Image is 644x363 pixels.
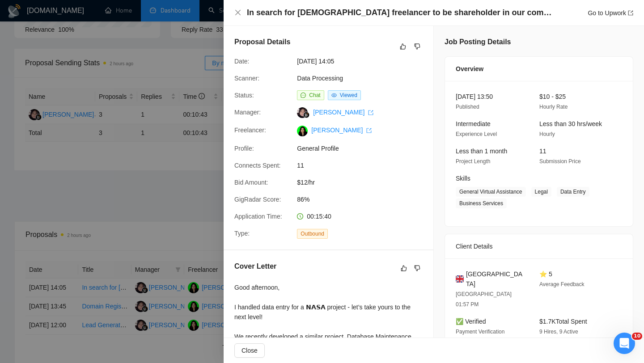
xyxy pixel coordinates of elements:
[445,37,511,47] h5: Job Posting Details
[234,145,254,152] span: Profile:
[340,92,357,98] span: Viewed
[297,229,328,239] span: Outbound
[297,126,308,136] img: c1goVuP_CWJl2YRc4NUJek8H-qrzILrYI06Y4UPcPuP5RvAGnc1CI6AQhfAW2sQ7Vf
[311,127,372,134] a: [PERSON_NAME] export
[557,187,589,197] span: Data Entry
[412,41,423,52] button: dislike
[301,93,306,98] span: message
[331,93,337,98] span: eye
[456,64,483,74] span: Overview
[456,318,486,325] span: ✅ Verified
[456,274,464,284] img: 🇬🇧
[539,131,555,137] span: Hourly
[313,109,373,116] a: [PERSON_NAME] export
[466,269,525,289] span: [GEOGRAPHIC_DATA]
[539,93,566,100] span: $10 - $25
[398,263,409,274] button: like
[234,58,249,65] span: Date:
[456,148,507,155] span: Less than 1 month
[456,131,497,137] span: Experience Level
[400,43,406,50] span: like
[539,318,587,325] span: $1.7K Total Spent
[398,41,408,52] button: like
[456,120,491,127] span: Intermediate
[401,265,407,272] span: like
[297,144,431,153] span: General Profile
[632,333,642,340] span: 10
[234,37,290,47] h5: Proposal Details
[303,112,309,118] img: gigradar-bm.png
[456,198,507,208] span: Business Services
[456,175,470,182] span: Skills
[234,162,281,169] span: Connects Spent:
[539,281,585,287] span: Average Feedback
[614,333,635,354] iframe: Intercom live chat
[234,343,265,358] button: Close
[234,9,241,17] button: Close
[297,160,431,170] span: 11
[539,120,602,127] span: Less than 30 hrs/week
[539,158,581,165] span: Submission Price
[368,110,373,115] span: export
[414,43,420,50] span: dislike
[309,92,320,98] span: Chat
[297,56,431,66] span: [DATE] 14:05
[588,9,633,17] a: Go to Upworkexport
[456,234,622,258] div: Client Details
[297,213,303,219] span: clock-circle
[297,177,431,187] span: $12/hr
[539,104,568,110] span: Hourly Rate
[234,230,250,237] span: Type:
[234,127,266,134] span: Freelancer:
[234,92,254,99] span: Status:
[297,75,343,82] a: Data Processing
[234,213,282,220] span: Application Time:
[234,75,259,82] span: Scanner:
[234,196,281,203] span: GigRadar Score:
[531,187,551,197] span: Legal
[241,346,258,355] span: Close
[628,10,633,16] span: export
[456,329,504,335] span: Payment Verification
[539,148,547,155] span: 11
[234,9,241,16] span: close
[297,194,431,204] span: 86%
[456,104,479,110] span: Published
[456,158,490,165] span: Project Length
[412,263,423,274] button: dislike
[234,261,276,272] h5: Cover Letter
[247,7,555,18] h4: In search for [DEMOGRAPHIC_DATA] freelancer to be shareholder in our company
[366,128,372,133] span: export
[414,265,420,272] span: dislike
[234,109,261,116] span: Manager:
[456,93,493,100] span: [DATE] 13:50
[307,213,331,220] span: 00:15:40
[456,291,512,308] span: [GEOGRAPHIC_DATA] 01:57 PM
[539,270,552,278] span: ⭐ 5
[234,179,268,186] span: Bid Amount:
[456,187,526,197] span: General Virtual Assistance
[539,329,578,335] span: 9 Hires, 9 Active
